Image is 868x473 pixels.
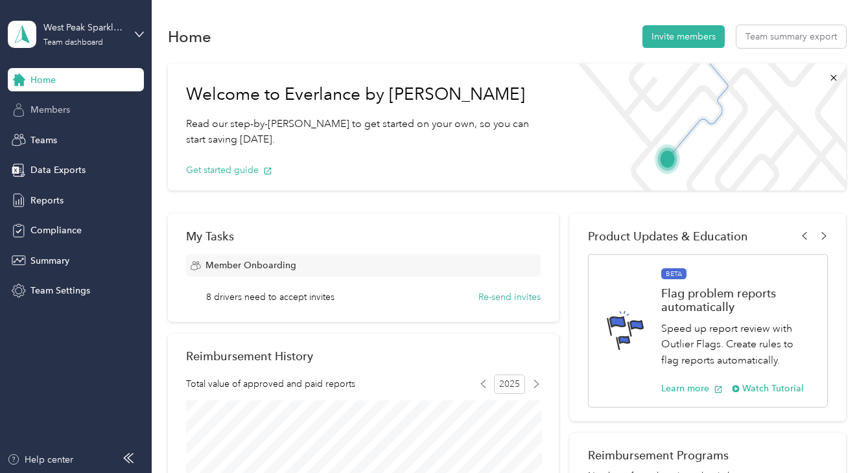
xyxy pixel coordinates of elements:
span: Team Settings [30,284,90,297]
h1: Welcome to Everlance by [PERSON_NAME] [186,84,549,105]
span: Home [30,73,56,87]
p: Read our step-by-[PERSON_NAME] to get started on your own, so you can start saving [DATE]. [186,116,549,148]
span: 8 drivers need to accept invites [206,290,334,304]
span: Product Updates & Education [588,229,748,243]
span: BETA [661,268,686,280]
h2: Reimbursement History [186,349,313,363]
h1: Flag problem reports automatically [661,286,814,314]
span: Compliance [30,224,82,237]
div: My Tasks [186,229,541,243]
div: Team dashboard [43,39,103,47]
button: Watch Tutorial [732,382,804,395]
h1: Home [168,30,211,43]
span: Total value of approved and paid reports [186,377,355,391]
div: West Peak Sparkling Spirits [43,21,124,34]
h2: Reimbursement Programs [588,448,828,462]
span: 2025 [494,375,525,394]
p: Speed up report review with Outlier Flags. Create rules to flag reports automatically. [661,321,814,369]
button: Invite members [642,25,725,48]
iframe: Everlance-gr Chat Button Frame [795,400,868,473]
button: Help center [7,453,73,467]
span: Data Exports [30,163,86,177]
span: Member Onboarding [205,259,296,272]
button: Team summary export [736,25,846,48]
span: Reports [30,194,64,207]
button: Learn more [661,382,723,395]
span: Teams [30,133,57,147]
img: Welcome to everlance [567,63,845,190]
button: Get started guide [186,163,272,177]
button: Re-send invites [478,290,541,304]
span: Summary [30,254,69,268]
span: Members [30,103,70,117]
